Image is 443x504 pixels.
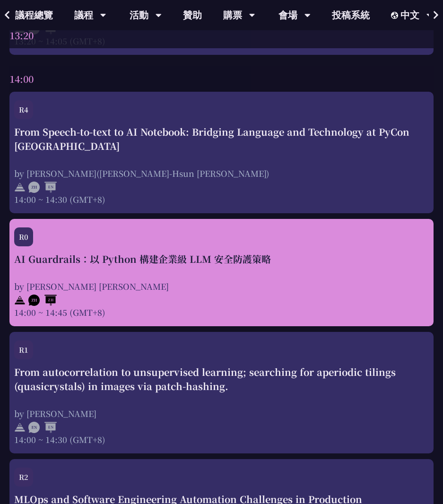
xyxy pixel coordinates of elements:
[14,468,33,487] div: R2
[14,100,33,119] div: R4
[14,193,429,205] div: 14:00 ~ 14:30 (GMT+8)
[14,182,26,193] img: svg+xml;base64,PHN2ZyB4bWxucz0iaHR0cDovL3d3dy53My5vcmcvMjAwMC9zdmciIHdpZHRoPSIyNCIgaGVpZ2h0PSIyNC...
[14,167,429,179] div: by [PERSON_NAME]([PERSON_NAME]-Hsun [PERSON_NAME])
[14,408,429,419] div: by [PERSON_NAME]
[14,365,429,393] div: From autocorrelation to unsupervised learning; searching for aperiodic tilings (quasicrystals) in...
[14,227,429,318] a: R0 AI Guardrails：以 Python 構建企業級 LLM 安全防護策略 by [PERSON_NAME] [PERSON_NAME] 14:00 ~ 14:45 (GMT+8)
[14,125,429,153] div: From Speech-to-text to AI Notebook: Bridging Language and Technology at PyCon [GEOGRAPHIC_DATA]
[28,295,57,306] img: ZHZH.38617ef.svg
[28,422,57,433] img: ENEN.5a408d1.svg
[28,182,57,193] img: ZHEN.371966e.svg
[14,227,33,246] div: R0
[14,280,429,292] div: by [PERSON_NAME] [PERSON_NAME]
[9,66,434,92] div: 14:00
[14,434,429,445] div: 14:00 ~ 14:30 (GMT+8)
[391,12,400,19] img: Locale Icon
[14,422,26,433] img: svg+xml;base64,PHN2ZyB4bWxucz0iaHR0cDovL3d3dy53My5vcmcvMjAwMC9zdmciIHdpZHRoPSIyNCIgaGVpZ2h0PSIyNC...
[9,23,434,48] div: 13:20
[14,252,429,266] div: AI Guardrails：以 Python 構建企業級 LLM 安全防護策略
[14,340,33,359] div: R1
[14,295,26,306] img: svg+xml;base64,PHN2ZyB4bWxucz0iaHR0cDovL3d3dy53My5vcmcvMjAwMC9zdmciIHdpZHRoPSIyNCIgaGVpZ2h0PSIyNC...
[14,306,429,318] div: 14:00 ~ 14:45 (GMT+8)
[14,100,429,205] a: R4 From Speech-to-text to AI Notebook: Bridging Language and Technology at PyCon [GEOGRAPHIC_DATA...
[14,340,429,445] a: R1 From autocorrelation to unsupervised learning; searching for aperiodic tilings (quasicrystals)...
